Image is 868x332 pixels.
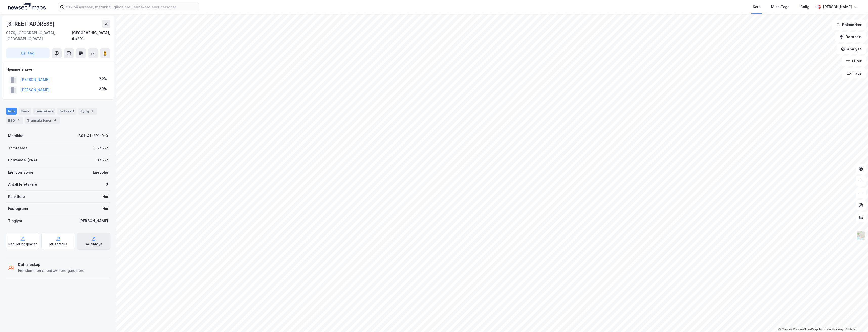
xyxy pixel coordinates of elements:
button: Tags [842,68,866,78]
div: Datasett [57,108,76,115]
img: Z [856,231,866,240]
div: Saksinnsyn [85,242,102,246]
div: Delt eieskap [18,262,84,268]
div: 0 [106,181,108,187]
div: 378 ㎡ [97,157,108,163]
div: Mine Tags [771,4,789,10]
div: [PERSON_NAME] [823,4,852,10]
div: [STREET_ADDRESS] [6,20,56,28]
div: 1 838 ㎡ [94,145,108,151]
button: Tag [6,48,50,58]
div: Festegrunn [8,206,28,212]
input: Søk på adresse, matrikkel, gårdeiere, leietakere eller personer [64,3,199,11]
div: Miljøstatus [49,242,67,246]
button: Filter [842,56,866,66]
div: Bolig [800,4,809,10]
div: Punktleie [8,194,25,200]
iframe: Chat Widget [843,308,868,332]
div: Tinglyst [8,218,23,224]
div: Eiendomstype [8,169,33,175]
div: ESG [6,117,23,124]
div: Kart [753,4,760,10]
div: Tomteareal [8,145,28,151]
div: Reguleringsplaner [8,242,37,246]
button: Analyse [837,44,866,54]
div: Eiendommen er eid av flere gårdeiere [18,268,84,274]
a: OpenStreetMap [793,328,818,331]
div: 0779, [GEOGRAPHIC_DATA], [GEOGRAPHIC_DATA] [6,30,72,42]
div: 70% [99,76,107,82]
div: Hjemmelshaver [6,66,110,73]
div: Kontrollprogram for chat [843,308,868,332]
div: Bruksareal (BRA) [8,157,37,163]
div: Enebolig [93,169,108,175]
button: Bokmerker [832,20,866,30]
div: Leietakere [33,108,55,115]
div: 1 [16,118,21,123]
div: Info [6,108,17,115]
img: logo.a4113a55bc3d86da70a041830d287a7e.svg [8,3,46,11]
div: 301-41-291-0-0 [78,133,108,139]
div: Nei [102,194,108,200]
div: [PERSON_NAME] [79,218,108,224]
div: [GEOGRAPHIC_DATA], 41/291 [72,30,110,42]
div: Antall leietakere [8,181,37,187]
div: Bygg [78,108,97,115]
div: Nei [102,206,108,212]
div: 4 [53,118,58,123]
div: 30% [99,86,107,92]
a: Improve this map [819,328,844,331]
div: Eiere [19,108,31,115]
div: 2 [90,109,95,114]
button: Datasett [835,32,866,42]
a: Mapbox [778,328,792,331]
div: Transaksjoner [25,117,60,124]
div: Matrikkel [8,133,25,139]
